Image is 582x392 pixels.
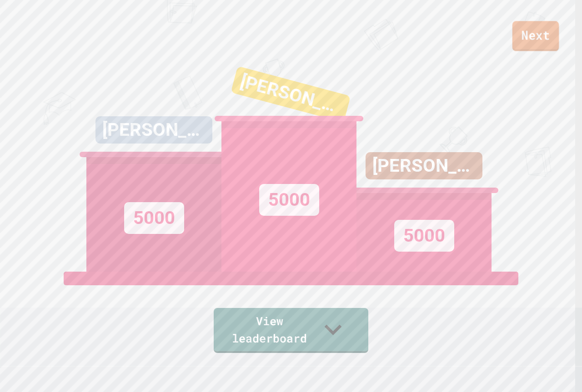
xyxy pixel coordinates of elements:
div: [PERSON_NAME] [366,152,482,179]
div: [PERSON_NAME] [231,66,351,122]
a: View leaderboard [214,308,368,353]
div: 5000 [259,184,319,216]
a: Next [512,21,559,51]
div: [PERSON_NAME] [95,116,212,144]
div: 5000 [394,220,454,252]
div: 5000 [124,202,184,234]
